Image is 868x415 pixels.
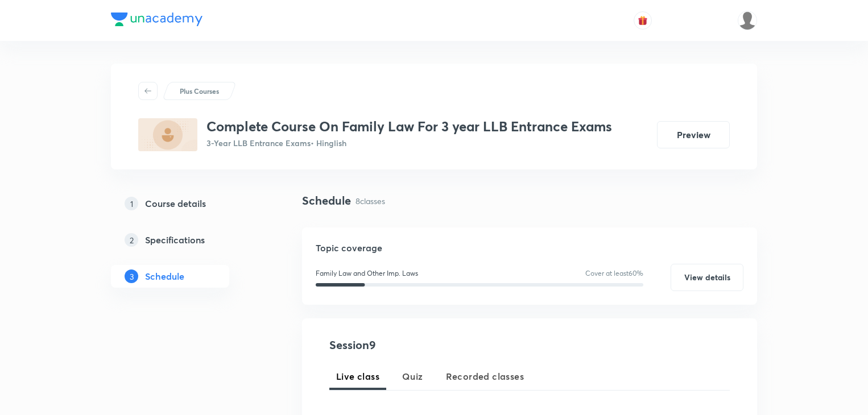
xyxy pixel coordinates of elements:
[446,370,524,383] span: Recorded classes
[111,13,202,26] img: Company Logo
[180,86,219,96] p: Plus Courses
[125,197,138,210] p: 1
[145,233,205,247] h5: Specifications
[125,233,138,247] p: 2
[111,229,266,251] a: 2Specifications
[111,13,202,29] a: Company Logo
[302,192,351,209] h4: Schedule
[329,337,537,354] h4: Session 9
[206,118,612,135] h3: Complete Course On Family Law For 3 year LLB Entrance Exams
[638,15,648,26] img: avatar
[111,192,266,215] a: 1Course details
[316,268,418,279] p: Family Law and Other Imp. Laws
[125,269,138,283] p: 3
[634,11,652,30] button: avatar
[145,269,184,283] h5: Schedule
[138,118,197,151] img: DCE93A9D-B823-4099-88D3-0DE246712096_plus.png
[585,268,643,279] p: Cover at least 60 %
[336,370,379,383] span: Live class
[657,121,730,148] button: Preview
[402,370,423,383] span: Quiz
[206,137,612,149] p: 3-Year LLB Entrance Exams • Hinglish
[145,197,206,210] h5: Course details
[356,195,385,207] p: 8 classes
[738,11,757,30] img: sejal
[671,264,743,291] button: View details
[316,241,743,255] h5: Topic coverage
